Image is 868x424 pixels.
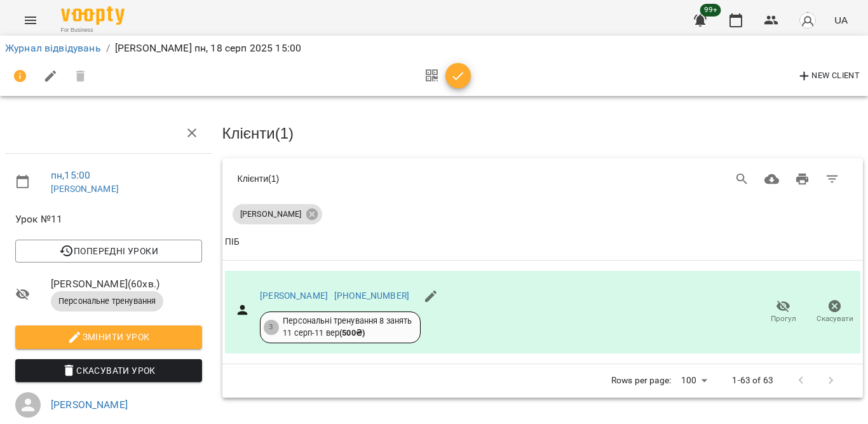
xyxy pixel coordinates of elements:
span: Скасувати Урок [25,363,192,378]
button: Фільтр [817,164,848,195]
p: 1-63 of 63 [732,374,773,387]
div: Sort [225,235,240,250]
img: avatar_s.png [799,11,817,29]
span: Прогул [771,313,796,324]
button: Скасувати [809,294,860,330]
button: Друк [787,164,818,195]
span: Персональне тренування [51,296,163,307]
button: Search [727,164,757,195]
button: Попередні уроки [15,240,202,263]
a: пн , 15:00 [51,169,90,181]
button: Скасувати Урок [15,359,202,382]
p: Rows per page: [611,374,671,387]
span: UA [834,13,848,27]
h3: Клієнти ( 1 ) [222,125,864,142]
span: ПІБ [225,235,861,250]
div: Клієнти ( 1 ) [238,172,503,185]
a: [PHONE_NUMBER] [334,291,409,301]
a: [PERSON_NAME] [51,184,119,194]
a: [PERSON_NAME] [260,291,328,301]
b: ( 500 ₴ ) [339,328,365,338]
nav: breadcrumb [5,41,863,56]
div: Персональні тренування 8 занять 11 серп - 11 вер [283,315,412,339]
a: [PERSON_NAME] [51,399,128,411]
button: UA [829,8,853,32]
button: Змінити урок [15,325,202,348]
div: [PERSON_NAME] [233,204,322,224]
button: Menu [15,5,46,36]
span: [PERSON_NAME] ( 60 хв. ) [51,277,202,292]
a: Журнал відвідувань [5,42,101,54]
li: / [106,41,110,56]
div: ПІБ [225,235,240,250]
button: Прогул [757,294,809,330]
button: Завантажити CSV [757,164,787,195]
img: Voopty Logo [61,6,125,25]
div: Table Toolbar [222,158,864,199]
span: For Business [61,26,125,34]
span: [PERSON_NAME] [233,209,309,220]
span: New Client [797,69,860,84]
span: Попередні уроки [25,243,192,259]
div: 100 [676,371,712,390]
button: New Client [794,66,863,86]
span: 99+ [700,4,721,17]
span: Урок №11 [15,212,202,227]
div: 3 [264,320,279,335]
span: Скасувати [817,313,853,324]
span: Змінити урок [25,329,192,345]
p: [PERSON_NAME] пн, 18 серп 2025 15:00 [115,41,301,56]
